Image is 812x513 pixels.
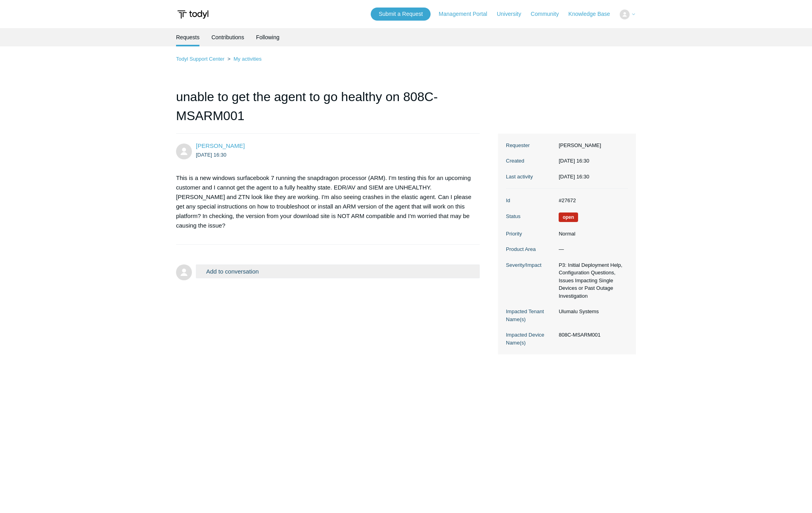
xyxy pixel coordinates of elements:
dt: Status [506,212,555,220]
span: We are working on a response for you [559,212,578,222]
p: This is a new windows surfacebook 7 running the snapdragon processor (ARM). I'm testing this for ... [176,173,472,230]
dd: Normal [555,230,628,238]
a: [PERSON_NAME] [196,142,245,149]
dd: [PERSON_NAME] [555,142,628,149]
a: Knowledge Base [569,10,618,18]
a: Community [531,10,567,18]
dt: Requester [506,142,555,149]
dt: Id [506,197,555,205]
dt: Impacted Tenant Name(s) [506,308,555,323]
dt: Created [506,157,555,165]
a: Submit a Request [371,8,431,21]
a: Todyl Support Center [176,56,224,62]
time: 2025-08-26T16:30:28+00:00 [559,158,589,164]
dt: Severity/Impact [506,261,555,269]
a: Management Portal [439,10,495,18]
dd: #27672 [555,197,628,205]
img: Todyl Support Center Help Center home page [176,7,210,22]
time: 2025-08-26T16:30:28Z [196,152,226,158]
dd: Ulumalu Systems [555,308,628,316]
li: Requests [176,28,199,46]
a: My activities [234,56,262,62]
a: University [497,10,529,18]
time: 2025-08-26T16:30:28+00:00 [559,174,589,180]
span: Eric Daley [196,142,245,149]
li: Todyl Support Center [176,56,226,62]
a: Contributions [211,28,244,46]
dt: Last activity [506,173,555,181]
h1: unable to get the agent to go healthy on 808C-MSARM001 [176,87,480,134]
li: My activities [226,56,262,62]
dd: 808C-MSARM001 [555,331,628,339]
button: Add to conversation [196,264,480,278]
a: Following [256,28,280,46]
dt: Impacted Device Name(s) [506,331,555,346]
dd: P3: Initial Deployment Help, Configuration Questions, Issues Impacting Single Devices or Past Out... [555,261,628,300]
dt: Priority [506,230,555,238]
dt: Product Area [506,245,555,253]
dd: — [555,245,628,253]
